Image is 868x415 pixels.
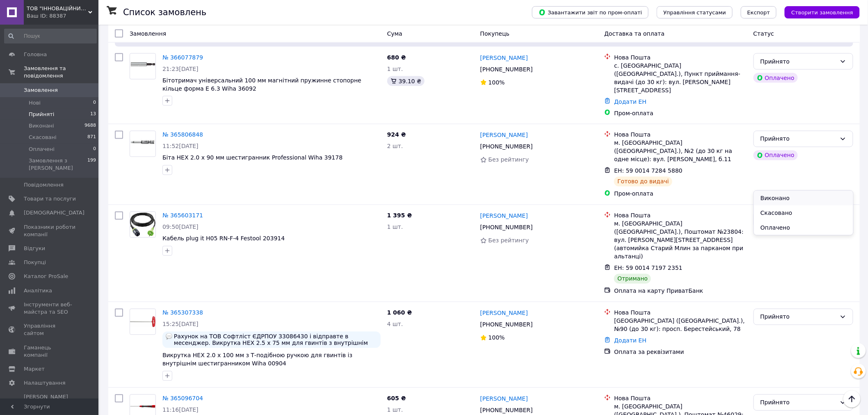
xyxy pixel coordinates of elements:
div: Ваш ID: 88387 [27,12,98,20]
span: Прийняті [29,111,54,118]
span: Покупці [24,259,46,266]
img: Фото товару [130,213,155,237]
span: Головна [24,51,47,58]
li: Скасовано [754,205,853,220]
li: Оплачено [754,220,853,235]
span: Гаманець компанії [24,344,76,359]
div: [GEOGRAPHIC_DATA] ([GEOGRAPHIC_DATA].), №90 (до 30 кг): просп. Берестейський, 78 [614,317,747,333]
span: 21:23[DATE] [162,66,199,72]
span: 871 [87,134,96,141]
span: Створити замовлення [791,9,853,16]
span: Замовлення з [PERSON_NAME] [29,157,87,172]
div: Нова Пошта [614,212,747,220]
span: Кабель plug it H05 RN-F-4 Festool 203914 [162,235,285,242]
span: Статус [754,30,774,37]
span: 199 [87,157,96,172]
a: № 365096704 [162,395,203,402]
div: Оплачено [754,150,798,160]
div: Прийнято [761,398,836,407]
span: 11:16[DATE] [162,407,199,413]
div: 39.10 ₴ [387,76,425,86]
span: Завантажити звіт по пром-оплаті [539,9,642,16]
a: Фото товару [130,212,156,238]
span: ЕН: 59 0014 7197 2351 [614,265,683,271]
span: ТОВ "ІННОВАЦІЙНИЙ АЛЬЯНС" [27,5,88,12]
span: Товари та послуги [24,195,76,203]
div: м. [GEOGRAPHIC_DATA] ([GEOGRAPHIC_DATA].), Поштомат №23804: вул. [PERSON_NAME][STREET_ADDRESS] (а... [614,220,747,261]
a: № 365307338 [162,310,203,316]
span: Замовлення та повідомлення [24,65,98,80]
span: Аналітика [24,287,52,294]
a: Фото товару [130,309,156,335]
span: Покупець [480,30,509,37]
div: [PHONE_NUMBER] [479,64,535,75]
a: Біта HEX 2.0 х 90 мм шестигранник Professional Wiha 39178 [162,155,343,161]
button: Експорт [741,6,777,18]
div: м. [GEOGRAPHIC_DATA] ([GEOGRAPHIC_DATA].), №2 (до 30 кг на одне місце): вул. [PERSON_NAME], б.11 [614,139,747,164]
div: Нова Пошта [614,394,747,403]
div: Прийнято [761,312,836,322]
span: 0 [93,99,96,107]
div: [PHONE_NUMBER] [479,141,535,153]
span: Каталог ProSale [24,273,68,280]
span: Скасовані [29,134,57,141]
span: Налаштування [24,379,66,387]
span: 13 [90,111,96,118]
li: Виконано [754,191,853,205]
span: 0 [93,146,96,153]
div: Отримано [614,274,651,284]
a: № 365806848 [162,132,203,138]
a: № 366077879 [162,54,203,61]
button: Створити замовлення [785,6,860,18]
span: Cума [387,30,402,37]
span: Виконані [29,122,54,130]
div: Оплата за реквізитами [614,348,747,356]
img: Фото товару [130,62,155,71]
span: 2 шт. [387,143,403,150]
span: Доставка та оплата [604,30,665,37]
a: [PERSON_NAME] [480,54,528,62]
span: Без рейтингу [489,237,529,244]
div: [PHONE_NUMBER] [479,319,535,331]
div: [PHONE_NUMBER] [479,222,535,233]
div: Оплачено [754,73,798,83]
span: 1 395 ₴ [387,212,412,219]
span: Рахунок на ТОВ Софтліст ЄДРПОУ 33086430 і відправте в месенджер. Викрутка HEX 2.5 х 75 мм для гви... [174,333,377,347]
div: Прийнято [761,57,836,66]
span: 15:25[DATE] [162,321,199,328]
span: 1 060 ₴ [387,310,412,316]
a: Додати ЕН [614,337,646,344]
span: Управління сайтом [24,322,76,337]
span: Відгуки [24,245,45,252]
span: Оплачені [29,146,55,153]
span: Замовлення [24,87,58,94]
a: [PERSON_NAME] [480,212,528,220]
span: 1 шт. [387,224,403,230]
div: Нова Пошта [614,53,747,62]
span: Управління статусами [663,9,726,16]
a: Фото товару [130,53,156,80]
span: 9688 [85,122,96,130]
span: ЕН: 59 0014 7284 5880 [614,168,683,174]
a: [PERSON_NAME] [480,309,528,317]
span: 11:52[DATE] [162,143,199,150]
a: Бітотримач універсальний 100 мм магнітний пружинне стопорне кільце форма E 6.3 Wiha 36092 [162,77,361,92]
a: Додати ЕН [614,98,646,105]
img: Фото товару [130,317,155,327]
div: Пром-оплата [614,190,747,198]
div: с. [GEOGRAPHIC_DATA] ([GEOGRAPHIC_DATA].), Пункт приймання-видачі (до 30 кг): вул. [PERSON_NAME][... [614,62,747,94]
a: [PERSON_NAME] [480,395,528,403]
div: Нова Пошта [614,131,747,139]
a: Викрутка HEX 2.0 x 100 мм з Т-подібною ручкою для гвинтів із внутрішнім шестигранником Wiha 00904 [162,352,352,367]
a: Створити замовлення [777,9,860,15]
button: Завантажити звіт по пром-оплаті [532,6,649,18]
span: Без рейтингу [489,157,529,163]
span: 1 шт. [387,66,403,72]
span: 1 шт. [387,407,403,413]
div: Готово до видачі [614,177,672,187]
span: Експорт [747,9,770,16]
div: Прийнято [761,135,836,144]
span: 4 шт. [387,321,403,328]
